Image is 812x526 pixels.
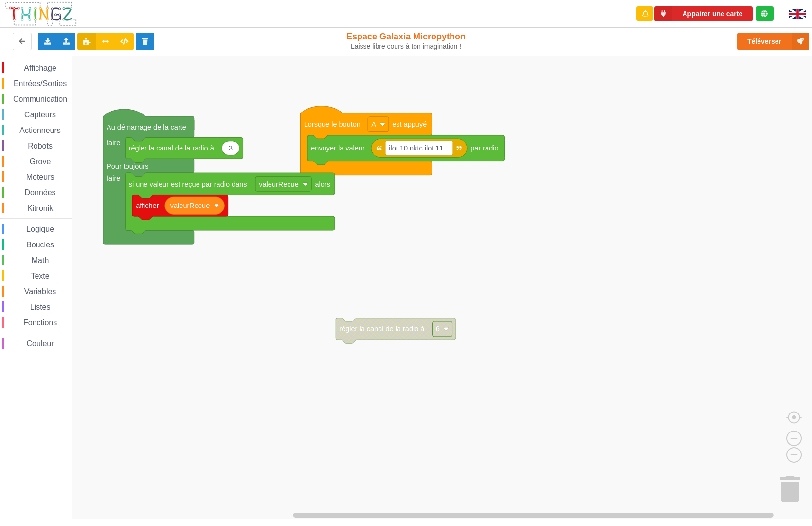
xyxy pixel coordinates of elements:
span: Kitronik [26,204,54,212]
text: 3 [229,144,233,152]
span: Actionneurs [18,126,62,134]
text: Au démarrage de la carte [107,123,186,131]
span: Communication [12,95,69,103]
span: Logique [25,225,55,233]
text: valeurRecue [170,202,210,209]
span: Moteurs [25,173,56,181]
span: Fonctions [22,319,58,327]
text: régler la canal de la radio à [129,144,215,152]
text: A [371,120,376,128]
span: Robots [26,142,54,150]
text: alors [315,180,330,188]
span: Capteurs [23,111,57,119]
img: thingz_logo.png [4,1,77,27]
text: par radio [470,144,498,152]
text: si une valeur est reçue par radio dans [129,180,247,188]
img: gb.png [789,9,806,19]
span: Affichage [22,64,57,72]
span: Boucles [25,241,55,249]
span: Grove [28,157,53,166]
button: Téléverser [737,33,809,50]
text: afficher [136,202,159,209]
div: Laisse libre cours à ton imagination ! [336,42,476,51]
div: Espace Galaxia Micropython [336,31,476,51]
span: Variables [23,287,58,296]
span: Entrées/Sorties [12,79,68,88]
text: faire [107,139,120,147]
text: est appuyé [392,120,427,128]
span: Math [30,256,51,264]
text: 6 [436,325,440,333]
span: Couleur [25,339,55,348]
span: Listes [29,303,52,311]
div: Tu es connecté au serveur de création de Thingz [756,6,774,21]
text: régler la canal de la radio à [339,325,425,333]
text: valeurRecue [259,180,299,188]
text: faire [107,174,120,182]
span: Texte [29,272,51,280]
span: Données [23,188,57,197]
text: envoyer la valeur [311,144,365,152]
text: ilot 10 nktc ilot 11 [389,144,443,152]
text: Pour toujours [107,162,148,169]
button: Appairer une carte [654,6,753,21]
text: Lorsque le bouton [304,120,361,128]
